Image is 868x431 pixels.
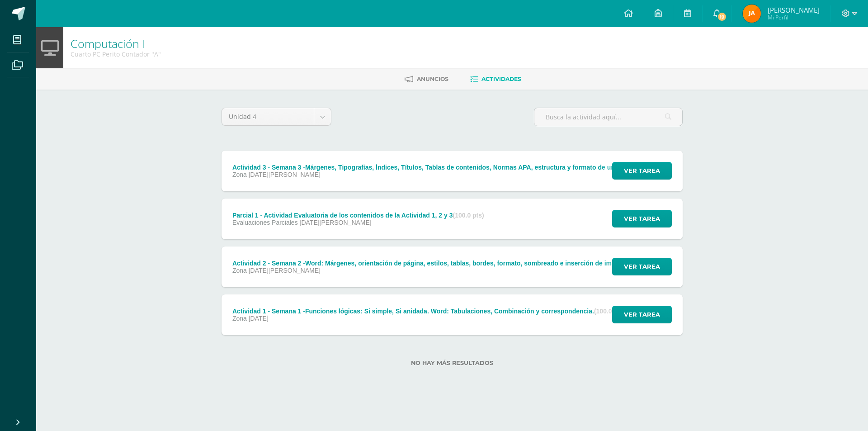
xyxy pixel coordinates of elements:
div: Actividad 2 - Semana 2 -Word: Márgenes, orientación de página, estilos, tablas, bordes, formato, ... [232,260,665,267]
span: [DATE][PERSON_NAME] [249,171,321,178]
strong: (100.0 pts) [453,212,484,219]
a: Unidad 4 [222,108,331,125]
input: Busca la actividad aquí... [534,108,682,126]
span: Ver tarea [624,258,660,275]
span: Ver tarea [624,162,660,179]
span: [DATE] [249,315,269,322]
span: 19 [717,12,727,22]
div: Actividad 3 - Semana 3 -Márgenes, Tipografías, Índices, Títulos, Tablas de contenidos, Normas APA... [232,164,736,171]
a: Anuncios [405,72,448,86]
button: Ver tarea [612,258,672,275]
span: Evaluaciones Parciales [232,219,298,226]
span: Anuncios [417,76,448,82]
a: Actividades [470,72,521,86]
button: Ver tarea [612,306,672,323]
span: Actividades [481,76,521,82]
div: Cuarto PC Perito Contador 'A' [71,50,161,58]
span: [DATE][PERSON_NAME] [300,219,372,226]
img: beede4ce1cf86d592f35a2e09c2c1014.png [743,5,761,23]
span: Zona [232,315,247,322]
span: Zona [232,171,247,178]
strong: (100.0 pts) [594,308,625,315]
button: Ver tarea [612,210,672,227]
span: Zona [232,267,247,274]
a: Computación I [71,36,145,51]
div: Actividad 1 - Semana 1 -Funciones lógicas: Si simple, Si anidada. Word: Tabulaciones, Combinación... [232,308,625,315]
div: Parcial 1 - Actividad Evaluatoria de los contenidos de la Actividad 1, 2 y 3 [232,212,484,219]
button: Ver tarea [612,162,672,180]
h1: Computación I [71,37,161,50]
span: [PERSON_NAME] [768,5,820,14]
span: Mi Perfil [768,14,820,21]
span: Ver tarea [624,210,660,227]
span: Unidad 4 [229,108,307,125]
span: [DATE][PERSON_NAME] [249,267,321,274]
span: Ver tarea [624,306,660,323]
label: No hay más resultados [222,360,683,366]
